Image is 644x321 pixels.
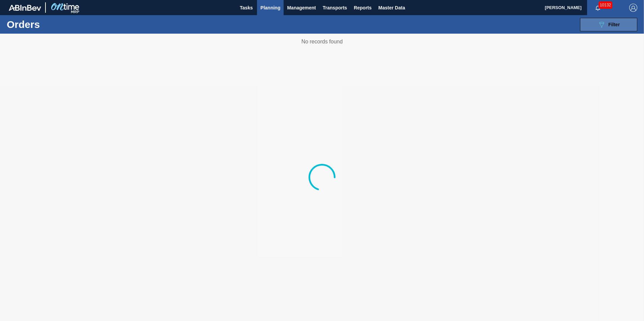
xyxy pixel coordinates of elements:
[608,22,620,27] span: Filter
[587,3,609,12] button: Notifications
[260,4,280,12] span: Planning
[9,5,41,11] img: TNhmsLtSVTkK8tSr43FrP2fwEKptu5GPRR3wAAAABJRU5ErkJggg==
[354,4,372,12] span: Reports
[580,18,637,31] button: Filter
[378,4,405,12] span: Master Data
[323,4,347,12] span: Transports
[287,4,316,12] span: Management
[239,4,254,12] span: Tasks
[7,21,107,28] h1: Orders
[629,4,637,12] img: Logout
[599,1,612,9] span: 10132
